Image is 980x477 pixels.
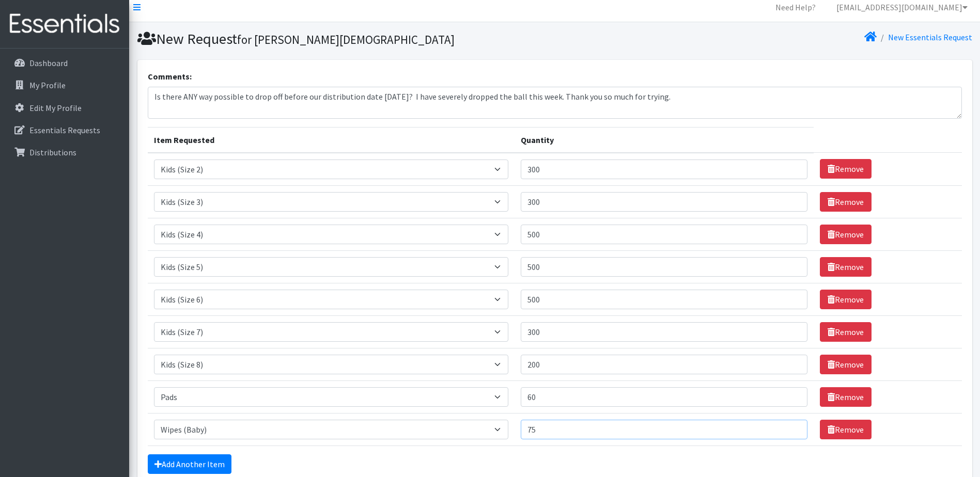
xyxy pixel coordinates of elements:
[148,70,192,83] label: Comments:
[820,355,872,374] a: Remove
[4,53,125,73] a: Dashboard
[237,32,455,47] small: for [PERSON_NAME][DEMOGRAPHIC_DATA]
[4,75,125,96] a: My Profile
[820,192,872,212] a: Remove
[888,32,972,42] a: New Essentials Request
[820,322,872,342] a: Remove
[29,125,100,135] p: Essentials Requests
[515,127,814,153] th: Quantity
[148,454,231,474] a: Add Another Item
[820,159,872,179] a: Remove
[4,98,125,118] a: Edit My Profile
[820,420,872,439] a: Remove
[148,127,515,153] th: Item Requested
[820,257,872,277] a: Remove
[820,387,872,407] a: Remove
[29,147,76,157] p: Distributions
[4,142,125,163] a: Distributions
[820,225,872,244] a: Remove
[29,103,82,113] p: Edit My Profile
[4,120,125,140] a: Essentials Requests
[820,290,872,309] a: Remove
[137,30,551,48] h1: New Request
[29,58,68,68] p: Dashboard
[29,80,66,90] p: My Profile
[4,7,125,41] img: HumanEssentials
